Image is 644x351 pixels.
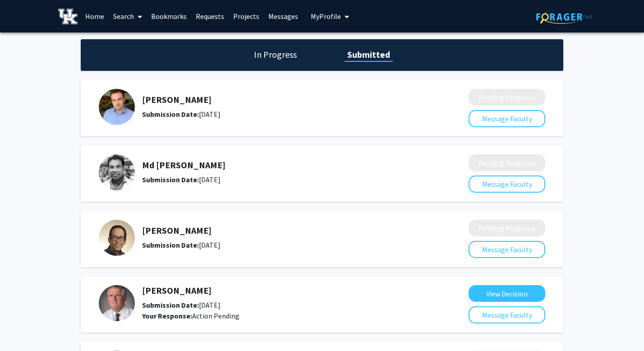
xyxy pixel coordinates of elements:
[469,241,545,258] button: Message Faculty
[142,225,421,236] h5: [PERSON_NAME]
[142,109,421,120] div: [DATE]
[99,89,135,125] img: Profile Picture
[142,175,199,184] b: Submission Date:
[536,10,593,24] img: ForagerOne Logo
[469,245,545,254] a: Message Faculty
[142,160,421,171] h5: Md [PERSON_NAME]
[469,306,545,323] button: Message Faculty
[142,240,199,249] b: Submission Date:
[142,300,199,309] b: Submission Date:
[109,0,147,32] a: Search
[58,9,78,24] img: University of Kentucky Logo
[469,220,545,236] button: Pending Response
[142,311,192,320] b: Your Response:
[191,0,229,32] a: Requests
[469,110,545,127] button: Message Faculty
[142,94,421,105] h5: [PERSON_NAME]
[99,154,135,190] img: Profile Picture
[469,285,545,302] button: View Decision
[345,48,393,61] h1: Submitted
[229,0,264,32] a: Projects
[142,300,421,310] div: [DATE]
[147,0,191,32] a: Bookmarks
[251,48,299,61] h1: In Progress
[469,180,545,189] a: Message Faculty
[142,285,421,296] h5: [PERSON_NAME]
[469,154,545,171] button: Pending Response
[469,89,545,106] button: Pending Response
[142,240,421,250] div: [DATE]
[142,110,199,119] b: Submission Date:
[7,310,38,344] iframe: Chat
[264,0,303,32] a: Messages
[469,310,545,319] a: Message Faculty
[311,12,341,21] span: My Profile
[142,174,421,185] div: [DATE]
[469,175,545,193] button: Message Faculty
[81,0,109,32] a: Home
[99,285,135,321] img: Profile Picture
[469,114,545,123] a: Message Faculty
[99,220,135,256] img: Profile Picture
[142,310,421,321] div: Action Pending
